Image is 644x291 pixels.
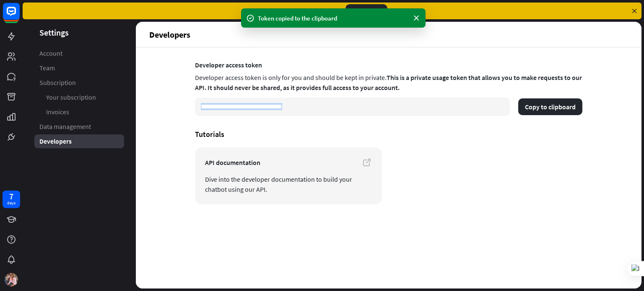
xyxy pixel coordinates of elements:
[39,49,62,58] span: Account
[205,157,372,167] span: API documentation
[39,137,72,146] span: Developers
[195,61,582,69] label: Developer access token
[518,98,582,115] button: Copy to clipboard
[39,78,76,87] span: Subscription
[34,76,124,90] a: Subscription
[3,191,20,208] a: 7 days
[195,129,582,139] h4: Tutorials
[46,108,69,116] span: Invoices
[205,174,372,194] span: Dive into the developer documentation to build your chatbot using our API.
[34,105,124,119] a: Invoices
[46,93,96,102] span: Your subscription
[267,7,339,15] div: Create your first AI chatbot
[34,46,124,60] a: Account
[34,61,124,75] a: Team
[195,73,582,92] span: This is a private usage token that allows you to make requests to our API. It should never be sha...
[34,120,124,134] a: Data management
[39,122,91,131] span: Data management
[34,90,124,104] a: Your subscription
[195,71,582,96] div: Developer access token is only for you and should be kept in private.
[9,193,13,200] div: 7
[7,200,16,206] div: days
[39,64,55,72] span: Team
[136,22,641,47] header: Developers
[345,4,387,18] div: Add chatbot
[195,147,382,204] a: API documentation Dive into the developer documentation to build your chatbot using our API.
[7,3,32,28] button: Open LiveChat chat widget
[258,14,409,23] div: Token copied to the clipboard
[23,27,136,38] header: Settings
